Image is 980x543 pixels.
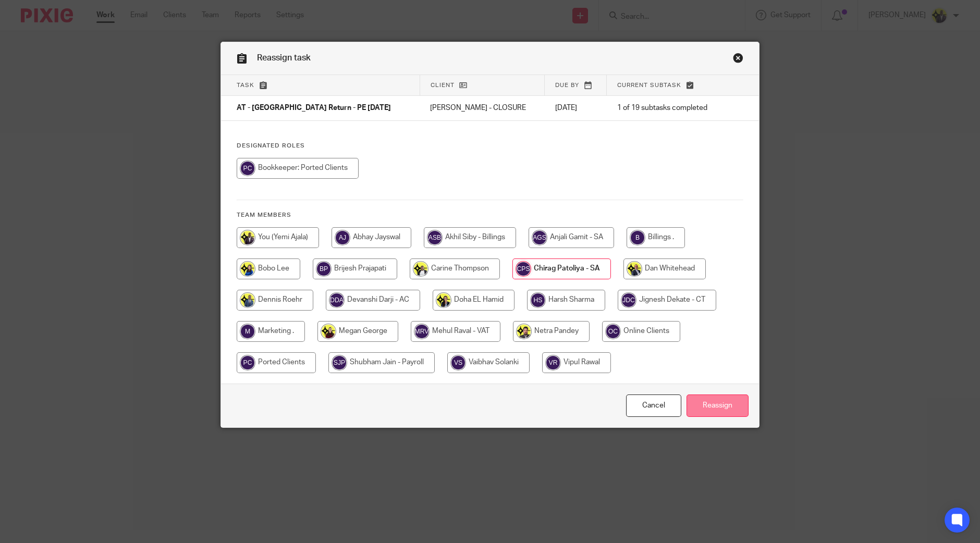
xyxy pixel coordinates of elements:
span: Due by [555,82,579,88]
td: 1 of 19 subtasks completed [607,96,726,121]
input: Reassign [687,394,749,417]
a: Close this dialog window [626,394,681,417]
span: Current subtask [617,82,681,88]
span: Client [431,82,455,88]
span: AT - [GEOGRAPHIC_DATA] Return - PE [DATE] [237,105,391,112]
h4: Team members [237,211,743,219]
h4: Designated Roles [237,142,743,150]
p: [PERSON_NAME] - CLOSURE [430,103,534,113]
span: Task [237,82,254,88]
a: Close this dialog window [733,53,743,67]
span: Reassign task [257,54,311,62]
p: [DATE] [555,103,596,113]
